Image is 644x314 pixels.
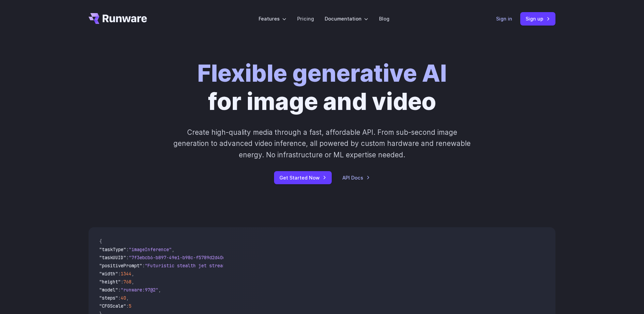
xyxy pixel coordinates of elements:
[99,279,121,285] span: "height"
[118,287,121,293] span: :
[142,263,145,269] span: :
[121,295,126,301] span: 40
[121,287,158,293] span: "runware:97@2"
[520,12,555,25] a: Sign up
[342,174,370,182] a: API Docs
[297,15,314,23] a: Pricing
[99,287,118,293] span: "model"
[126,303,129,309] span: :
[118,295,121,301] span: :
[172,246,174,252] span: ,
[129,254,231,261] span: "7f3ebcb6-b897-49e1-b98c-f5789d2d40d7"
[131,279,134,285] span: ,
[379,15,389,23] a: Blog
[123,279,131,285] span: 768
[99,246,126,252] span: "taskType"
[129,246,172,252] span: "imageInference"
[145,263,389,269] span: "Futuristic stealth jet streaking through a neon-lit cityscape with glowing purple exhaust"
[496,15,512,23] a: Sign in
[274,171,332,184] a: Get Started Now
[126,246,129,252] span: :
[118,271,121,277] span: :
[89,13,147,24] a: Go to /
[99,303,126,309] span: "CFGScale"
[99,254,126,261] span: "taskUUID"
[126,295,129,301] span: ,
[126,254,129,261] span: :
[129,303,131,309] span: 5
[259,15,286,23] label: Features
[325,15,368,23] label: Documentation
[99,263,142,269] span: "positivePrompt"
[197,59,447,116] h1: for image and video
[131,271,134,277] span: ,
[173,127,472,160] p: Create high-quality media through a fast, affordable API. From sub-second image generation to adv...
[197,59,447,87] strong: Flexible generative AI
[121,271,131,277] span: 1344
[99,271,118,277] span: "width"
[121,279,123,285] span: :
[99,295,118,301] span: "steps"
[158,287,161,293] span: ,
[99,238,102,244] span: {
